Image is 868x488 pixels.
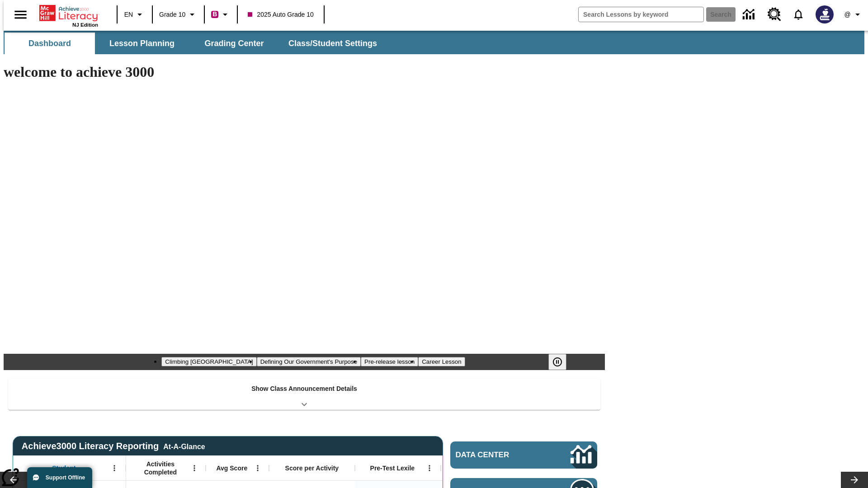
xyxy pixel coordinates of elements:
input: search field [579,7,703,22]
span: EN [124,10,133,19]
a: Home [39,4,98,22]
span: Dashboard [28,38,71,49]
h1: welcome to achieve 3000 [4,64,605,80]
div: SubNavbar [4,31,864,54]
img: Avatar [816,5,834,23]
span: B [212,9,217,20]
button: Open Menu [251,461,264,475]
button: Grade: Grade 10, Select a grade [156,6,201,23]
button: Pause [548,354,566,370]
button: Lesson Planning [97,33,187,54]
span: @ [844,10,850,19]
p: Show Class Announcement Details [251,384,357,394]
div: At-A-Glance [163,441,205,451]
button: Slide 1 Climbing Mount Tai [161,357,256,366]
button: Class/Student Settings [281,33,384,54]
button: Open Menu [108,461,121,475]
button: Language: EN, Select a language [120,6,149,23]
button: Open Menu [423,461,436,475]
span: Grade 10 [159,10,185,19]
button: Select a new avatar [810,3,839,26]
span: NJ Edition [72,22,98,28]
a: Notifications [787,3,810,26]
button: Grading Center [189,33,279,54]
span: Class/Student Settings [288,38,377,49]
span: Student [52,464,75,472]
span: Lesson Planning [109,38,175,49]
span: Grading Center [204,38,264,49]
div: Home [39,3,98,28]
button: Dashboard [5,33,95,54]
button: Lesson carousel, Next [841,472,868,488]
a: Resource Center, Will open in new tab [762,2,787,27]
span: Data Center [456,450,540,460]
a: Data Center [450,441,597,469]
span: Achieve3000 Literacy Reporting [22,441,205,451]
div: Pause [548,354,576,370]
div: SubNavbar [4,33,385,54]
span: Pre-Test Lexile [370,464,415,472]
a: Data Center [737,2,762,27]
button: Open Menu [188,461,201,475]
button: Boost Class color is violet red. Change class color [208,6,234,23]
span: Activities Completed [131,460,190,476]
button: Slide 2 Defining Our Government's Purpose [257,357,361,366]
button: Slide 4 Career Lesson [418,357,465,366]
span: Score per Activity [285,464,339,472]
span: Support Offline [46,474,85,481]
button: Profile/Settings [839,6,868,23]
button: Support Offline [27,467,92,488]
span: 2025 Auto Grade 10 [248,10,313,19]
span: Avg Score [216,464,247,472]
button: Slide 3 Pre-release lesson [361,357,418,366]
button: Open side menu [7,1,34,28]
div: Show Class Announcement Details [8,379,600,410]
